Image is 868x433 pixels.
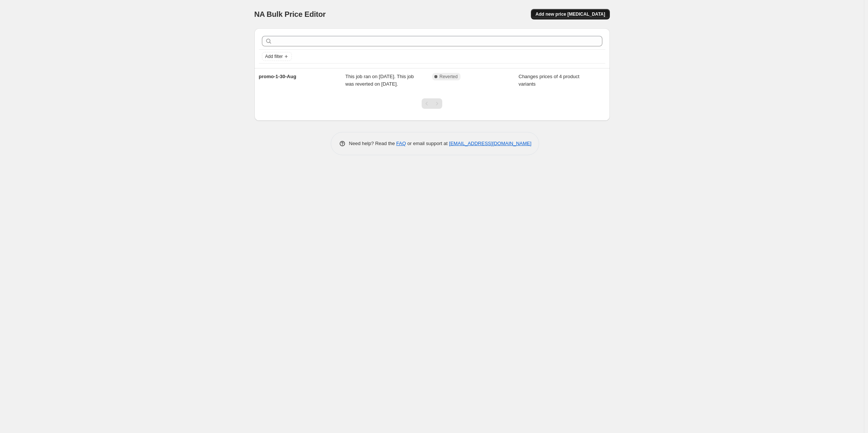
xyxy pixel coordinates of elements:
[531,9,609,19] button: Add new price [MEDICAL_DATA]
[440,74,458,80] span: Reverted
[396,141,406,146] a: FAQ
[345,74,414,87] span: This job ran on [DATE]. This job was reverted on [DATE].
[349,141,397,146] span: Need help? Read the
[265,53,283,59] span: Add filter
[519,74,580,87] span: Changes prices of 4 product variants
[449,141,531,146] a: [EMAIL_ADDRESS][DOMAIN_NAME]
[254,10,326,18] span: NA Bulk Price Editor
[406,141,449,146] span: or email support at
[262,52,292,61] button: Add filter
[535,11,605,17] span: Add new price [MEDICAL_DATA]
[422,98,442,109] nav: Pagination
[259,74,296,79] span: promo-1-30-Aug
